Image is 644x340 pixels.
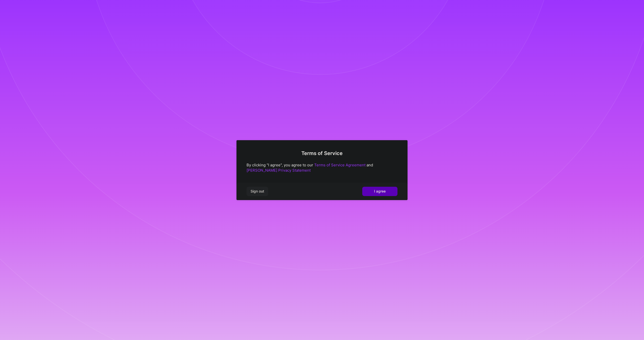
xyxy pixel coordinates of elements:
[374,189,386,194] span: I agree
[251,189,264,194] span: Sign out
[314,163,366,167] a: Terms of Service Agreement
[247,168,311,173] a: [PERSON_NAME] Privacy Statement
[362,187,397,196] button: I agree
[247,187,268,196] button: Sign out
[247,150,397,156] h2: Terms of Service
[247,162,397,173] div: By clicking "I agree", you agree to our and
